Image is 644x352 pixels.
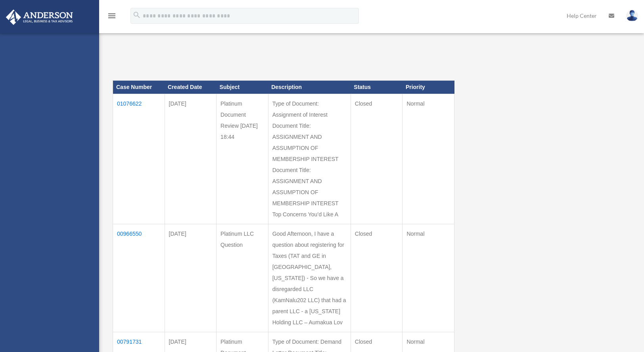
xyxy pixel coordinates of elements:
td: Platinum Document Review [DATE] 18:44 [217,94,268,224]
td: Normal [402,94,454,224]
th: Created Date [165,81,217,94]
i: search [132,11,141,19]
th: Status [351,81,402,94]
img: User Pic [626,10,638,21]
td: 01076622 [113,94,165,224]
th: Description [268,81,351,94]
td: Type of Document: Assignment of Interest Document Title: ASSIGNMENT AND ASSUMPTION OF MEMBERSHIP ... [268,94,351,224]
th: Priority [402,81,454,94]
i: menu [107,11,117,21]
td: [DATE] [165,224,217,332]
td: Platinum LLC Question [217,224,268,332]
td: Closed [351,224,402,332]
td: Closed [351,94,402,224]
td: 00966550 [113,224,165,332]
td: Normal [402,224,454,332]
th: Subject [217,81,268,94]
a: menu [107,14,117,21]
td: [DATE] [165,94,217,224]
td: Good Afternoon, I have a question about registering for Taxes (TAT and GE in [GEOGRAPHIC_DATA], [... [268,224,351,332]
th: Case Number [113,81,165,94]
img: Anderson Advisors Platinum Portal [4,9,75,25]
